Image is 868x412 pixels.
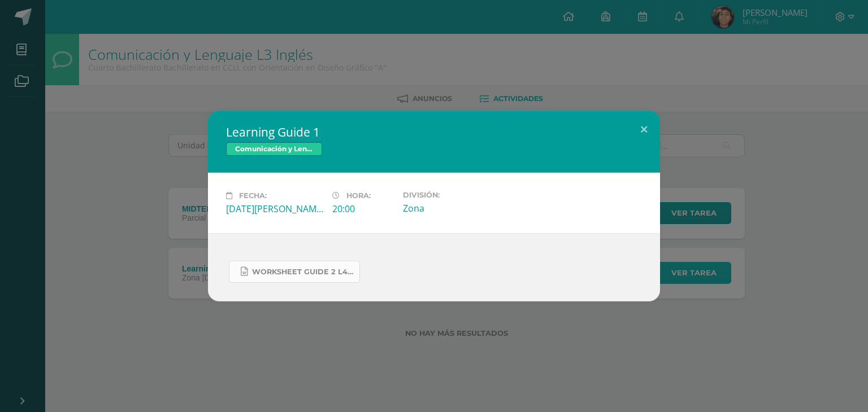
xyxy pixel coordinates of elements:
div: Zona [403,202,500,214]
div: [DATE][PERSON_NAME] [226,203,323,215]
h2: Learning Guide 1 [226,124,642,140]
a: WORKSHEET GUIDE 2 L4.docx [229,261,360,283]
span: Fecha: [239,191,267,200]
span: Hora: [346,191,371,200]
button: Close (Esc) [628,111,660,149]
div: 20:00 [332,203,394,215]
label: División: [403,191,500,199]
span: Comunicación y Lenguaje L3 Inglés [226,142,322,156]
span: WORKSHEET GUIDE 2 L4.docx [252,268,354,277]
